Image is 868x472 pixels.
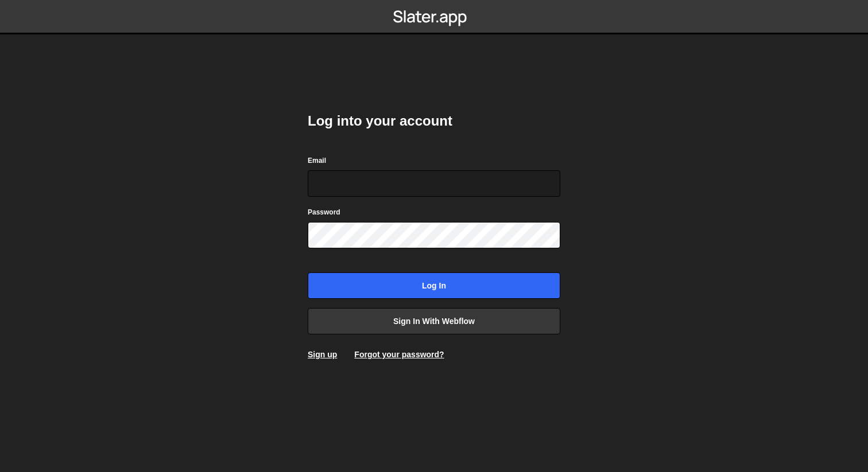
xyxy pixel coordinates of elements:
input: Log in [308,272,560,299]
a: Forgot your password? [354,350,444,359]
label: Password [308,206,340,218]
a: Sign in with Webflow [308,308,560,334]
label: Email [308,155,326,166]
h2: Log into your account [308,112,560,130]
a: Sign up [308,350,337,359]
